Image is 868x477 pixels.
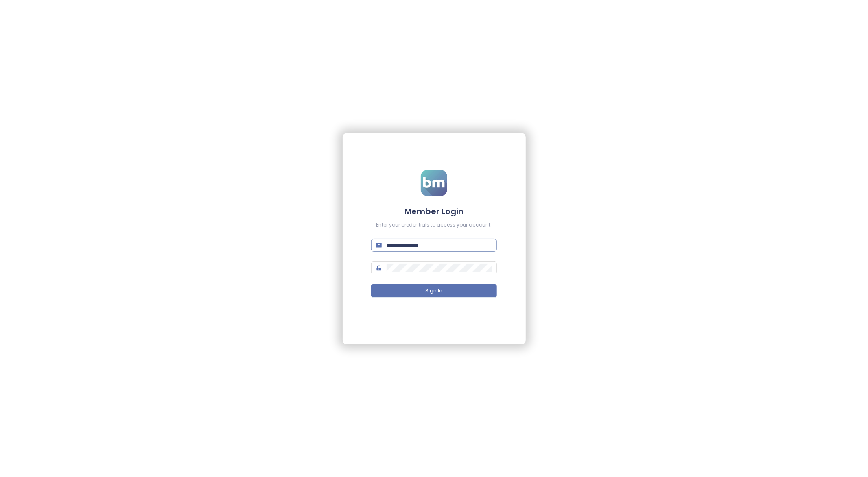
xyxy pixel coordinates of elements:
[371,284,496,297] button: Sign In
[425,287,442,295] span: Sign In
[421,170,447,196] img: logo
[371,206,496,217] h4: Member Login
[371,221,496,229] div: Enter your credentials to access your account.
[376,265,382,271] span: lock
[376,242,382,248] span: mail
